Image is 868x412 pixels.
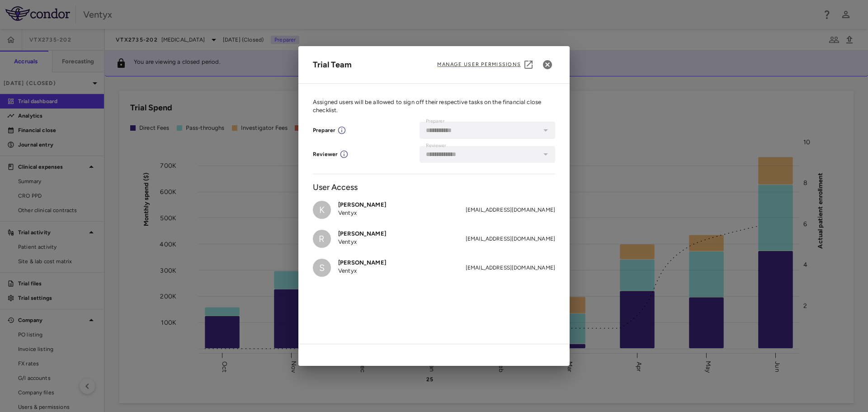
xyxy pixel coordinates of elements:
[313,259,331,277] div: S
[466,235,555,243] span: [EMAIL_ADDRESS][DOMAIN_NAME]
[340,150,349,159] svg: For this trial, user can close periods and comment, but cannot open periods, or edit or delete tr...
[313,59,352,71] div: Trial Team
[426,118,444,125] label: Preparer
[437,61,521,68] span: Manage User Permissions
[338,230,386,238] h6: [PERSON_NAME]
[466,264,555,272] span: [EMAIL_ADDRESS][DOMAIN_NAME]
[426,142,446,150] label: Reviewer
[437,57,540,72] a: Manage User Permissions
[338,238,386,246] p: Ventyx
[338,201,386,209] h6: [PERSON_NAME]
[313,98,555,114] p: Assigned users will be allowed to sign off their respective tasks on the financial close checklist.
[313,181,555,194] h6: User Access
[313,230,331,248] div: R
[313,126,335,134] div: Preparer
[338,267,386,275] p: Ventyx
[313,150,338,158] div: Reviewer
[313,201,331,219] div: K
[338,259,386,267] h6: [PERSON_NAME]
[466,206,555,214] span: [EMAIL_ADDRESS][DOMAIN_NAME]
[337,126,346,135] svg: For this trial, user can edit trial data, open periods, and comment, but cannot close periods.
[338,209,386,217] p: Ventyx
